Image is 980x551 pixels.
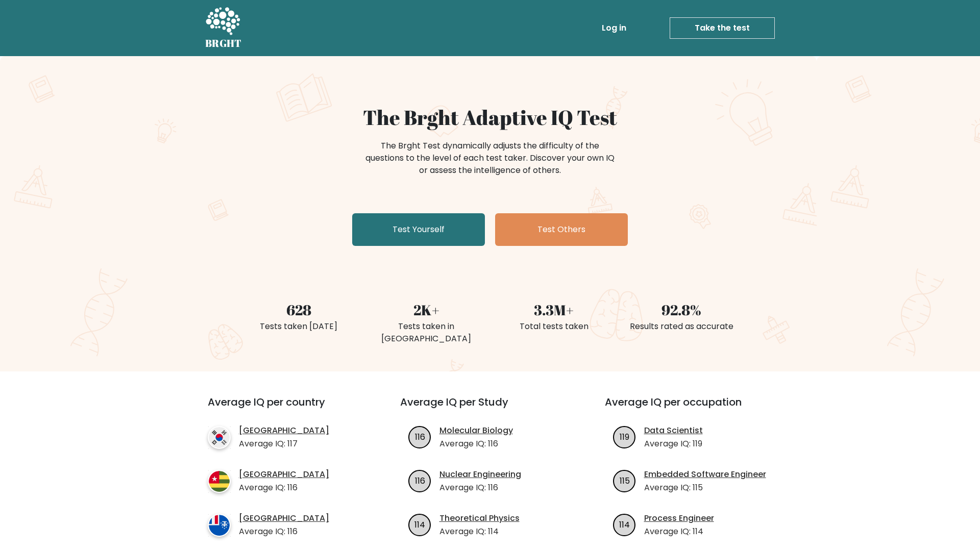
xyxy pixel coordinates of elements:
a: [GEOGRAPHIC_DATA] [239,424,329,437]
div: Tests taken [DATE] [241,320,356,333]
p: Average IQ: 116 [439,482,521,494]
a: BRGHT [205,4,242,52]
a: [GEOGRAPHIC_DATA] [239,512,329,524]
a: Data Scientist [644,424,703,437]
h1: The Brght Adaptive IQ Test [241,105,739,130]
p: Average IQ: 119 [644,438,703,450]
h3: Average IQ per occupation [605,396,785,420]
p: Average IQ: 115 [644,482,766,494]
a: Test Others [495,213,628,246]
div: 2K+ [369,299,484,320]
h3: Average IQ per country [208,396,363,420]
p: Average IQ: 114 [644,525,714,538]
a: Molecular Biology [439,424,513,437]
h5: BRGHT [205,37,242,49]
p: Average IQ: 116 [239,525,329,538]
p: Average IQ: 116 [239,482,329,494]
p: Average IQ: 114 [439,525,520,538]
a: Embedded Software Engineer [644,468,766,481]
text: 114 [619,518,630,530]
text: 115 [619,474,629,486]
a: Theoretical Physics [439,512,520,524]
img: country [208,514,231,537]
div: 92.8% [624,299,739,320]
p: Average IQ: 116 [439,438,513,450]
img: country [208,470,231,493]
text: 116 [414,431,425,442]
div: Tests taken in [GEOGRAPHIC_DATA] [369,320,484,345]
a: Log in [598,18,630,38]
div: Results rated as accurate [624,320,739,333]
text: 116 [414,474,425,486]
div: Total tests taken [496,320,611,333]
p: Average IQ: 117 [239,438,329,450]
a: Take the test [670,17,775,39]
h3: Average IQ per Study [400,396,580,420]
a: Nuclear Engineering [439,468,521,481]
a: Test Yourself [352,213,485,246]
div: 3.3M+ [496,299,611,320]
text: 119 [620,431,629,442]
img: country [208,426,231,449]
text: 114 [414,518,425,530]
div: 628 [241,299,356,320]
div: The Brght Test dynamically adjusts the difficulty of the questions to the level of each test take... [362,140,618,177]
a: Process Engineer [644,512,714,524]
a: [GEOGRAPHIC_DATA] [239,468,329,481]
